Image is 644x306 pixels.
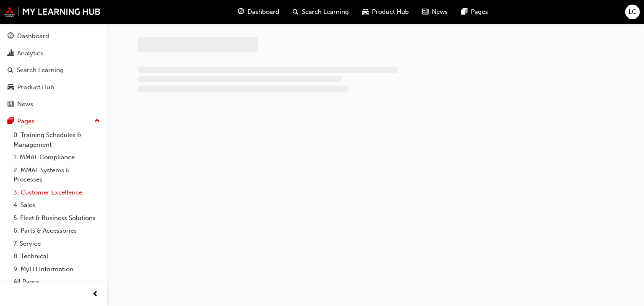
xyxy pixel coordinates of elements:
div: News [17,99,33,109]
span: up-icon [94,116,100,127]
span: pages-icon [8,118,14,125]
span: pages-icon [461,7,467,17]
a: guage-iconDashboard [231,3,286,21]
span: car-icon [8,84,14,91]
button: LC [625,5,640,19]
span: Dashboard [247,7,279,17]
span: Pages [471,7,488,17]
a: Search Learning [3,62,104,78]
span: prev-icon [92,289,99,300]
span: Search Learning [302,7,349,17]
span: guage-icon [238,7,244,17]
div: Search Learning [17,65,64,75]
a: 3. Customer Excellence [10,186,104,199]
a: Product Hub [3,80,104,95]
button: Pages [3,114,104,129]
a: 1. MMAL Compliance [10,151,104,164]
span: chart-icon [8,50,14,57]
a: Analytics [3,46,104,61]
div: Dashboard [17,31,49,41]
span: LC [628,7,636,17]
span: car-icon [362,7,369,17]
a: All Pages [10,275,104,288]
a: 5. Fleet & Business Solutions [10,212,104,225]
a: news-iconNews [415,3,454,21]
a: 0. Training Schedules & Management [10,129,104,151]
a: search-iconSearch Learning [286,3,356,21]
span: search-icon [8,67,13,74]
a: 2. MMAL Systems & Processes [10,164,104,186]
div: Pages [17,117,34,126]
a: 6. Parts & Accessories [10,224,104,237]
img: mmal [4,6,101,17]
a: 9. MyLH Information [10,263,104,276]
span: News [432,7,448,17]
div: Product Hub [17,83,54,92]
span: news-icon [8,101,14,108]
span: guage-icon [8,33,14,40]
a: 8. Technical [10,250,104,263]
span: search-icon [293,7,299,17]
a: 4. Sales [10,199,104,212]
a: car-iconProduct Hub [356,3,415,21]
a: 7. Service [10,237,104,250]
a: pages-iconPages [454,3,495,21]
a: News [3,96,104,112]
a: Dashboard [3,29,104,44]
span: news-icon [422,7,428,17]
div: Analytics [17,49,43,58]
button: DashboardAnalyticsSearch LearningProduct HubNews [3,27,104,114]
span: Product Hub [372,7,409,17]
